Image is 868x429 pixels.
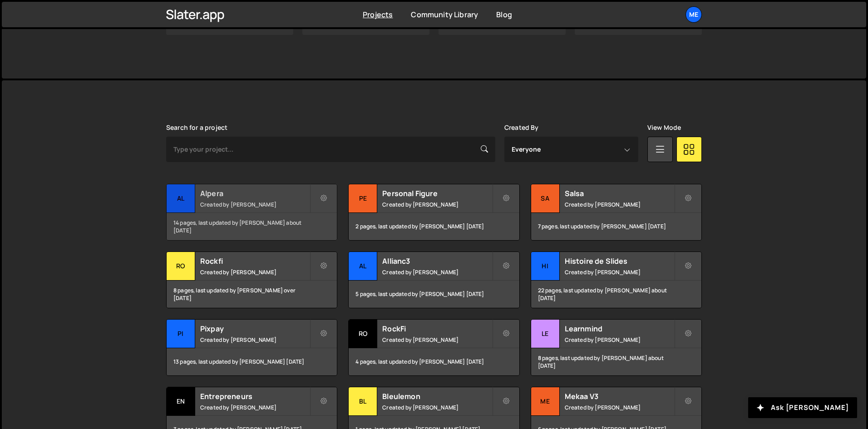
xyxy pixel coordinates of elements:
[167,184,195,213] div: Al
[167,252,195,281] div: Ro
[200,256,310,266] h2: Rockfi
[200,188,310,198] h2: Alpera
[531,252,560,281] div: Hi
[565,336,674,344] small: Created by [PERSON_NAME]
[531,387,560,416] div: Me
[382,391,492,401] h2: Bleulemon
[349,184,377,213] div: Pe
[531,348,701,375] div: 8 pages, last updated by [PERSON_NAME] about [DATE]
[531,320,560,348] div: Le
[166,251,337,308] a: Ro Rockfi Created by [PERSON_NAME] 8 pages, last updated by [PERSON_NAME] over [DATE]
[363,10,393,20] a: Projects
[382,268,492,276] small: Created by [PERSON_NAME]
[565,268,674,276] small: Created by [PERSON_NAME]
[167,387,195,416] div: En
[531,319,702,376] a: Le Learnmind Created by [PERSON_NAME] 8 pages, last updated by [PERSON_NAME] about [DATE]
[348,319,519,376] a: Ro RockFi Created by [PERSON_NAME] 4 pages, last updated by [PERSON_NAME] [DATE]
[647,124,681,131] label: View Mode
[349,348,519,375] div: 4 pages, last updated by [PERSON_NAME] [DATE]
[349,320,377,348] div: Ro
[565,404,674,411] small: Created by [PERSON_NAME]
[200,336,310,344] small: Created by [PERSON_NAME]
[349,387,377,416] div: Bl
[411,10,478,20] a: Community Library
[200,324,310,334] h2: Pixpay
[382,324,492,334] h2: RockFi
[531,184,560,213] div: Sa
[382,201,492,208] small: Created by [PERSON_NAME]
[200,268,310,276] small: Created by [PERSON_NAME]
[200,404,310,411] small: Created by [PERSON_NAME]
[349,281,519,308] div: 5 pages, last updated by [PERSON_NAME] [DATE]
[565,391,674,401] h2: Mekaa V3
[531,281,701,308] div: 22 pages, last updated by [PERSON_NAME] about [DATE]
[166,319,337,376] a: Pi Pixpay Created by [PERSON_NAME] 13 pages, last updated by [PERSON_NAME] [DATE]
[167,348,337,375] div: 13 pages, last updated by [PERSON_NAME] [DATE]
[167,320,195,348] div: Pi
[348,251,519,308] a: Al Allianc3 Created by [PERSON_NAME] 5 pages, last updated by [PERSON_NAME] [DATE]
[382,404,492,411] small: Created by [PERSON_NAME]
[166,124,227,131] label: Search for a project
[167,213,337,240] div: 14 pages, last updated by [PERSON_NAME] about [DATE]
[200,201,310,208] small: Created by [PERSON_NAME]
[166,184,337,241] a: Al Alpera Created by [PERSON_NAME] 14 pages, last updated by [PERSON_NAME] about [DATE]
[349,252,377,281] div: Al
[200,391,310,401] h2: Entrepreneurs
[382,256,492,266] h2: Allianc3
[496,10,512,20] a: Blog
[349,213,519,240] div: 2 pages, last updated by [PERSON_NAME] [DATE]
[748,397,857,418] button: Ask [PERSON_NAME]
[531,213,701,240] div: 7 pages, last updated by [PERSON_NAME] [DATE]
[686,6,702,23] a: Me
[348,184,519,241] a: Pe Personal Figure Created by [PERSON_NAME] 2 pages, last updated by [PERSON_NAME] [DATE]
[531,251,702,308] a: Hi Histoire de Slides Created by [PERSON_NAME] 22 pages, last updated by [PERSON_NAME] about [DATE]
[167,281,337,308] div: 8 pages, last updated by [PERSON_NAME] over [DATE]
[382,188,492,198] h2: Personal Figure
[565,256,674,266] h2: Histoire de Slides
[166,137,495,162] input: Type your project...
[382,336,492,344] small: Created by [PERSON_NAME]
[531,184,702,241] a: Sa Salsa Created by [PERSON_NAME] 7 pages, last updated by [PERSON_NAME] [DATE]
[565,324,674,334] h2: Learnmind
[565,201,674,208] small: Created by [PERSON_NAME]
[504,124,539,131] label: Created By
[565,188,674,198] h2: Salsa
